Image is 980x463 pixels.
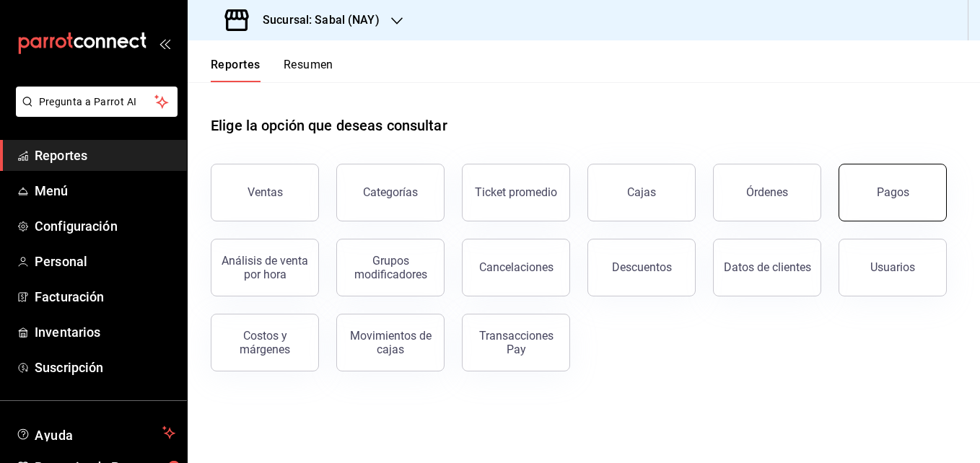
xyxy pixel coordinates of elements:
button: Resumen [284,58,333,82]
button: Análisis de venta por hora [211,239,319,296]
div: Movimientos de cajas [346,329,435,356]
button: Costos y márgenes [211,314,319,371]
button: Cancelaciones [462,239,570,296]
div: Costos y márgenes [220,329,310,356]
span: Configuración [35,216,175,236]
button: Movimientos de cajas [336,314,445,371]
button: open_drawer_menu [159,38,170,49]
div: Pagos [877,185,909,199]
button: Descuentos [587,239,696,296]
button: Transacciones Pay [462,314,570,371]
div: Usuarios [870,260,915,274]
div: Ventas [248,185,283,199]
span: Ayuda [35,424,157,441]
div: Cancelaciones [479,260,554,274]
button: Pregunta a Parrot AI [16,87,178,117]
span: Personal [35,252,175,271]
div: Órdenes [746,185,788,199]
span: Reportes [35,146,175,165]
div: Datos de clientes [724,260,811,274]
div: Categorías [363,185,418,199]
button: Reportes [211,58,261,82]
span: Inventarios [35,322,175,342]
button: Ticket promedio [462,164,570,221]
div: Análisis de venta por hora [220,254,310,281]
h1: Elige la opción que deseas consultar [211,115,447,136]
button: Datos de clientes [713,239,821,296]
button: Categorías [336,164,445,221]
button: Órdenes [713,164,821,221]
button: Pagos [839,164,947,221]
div: Grupos modificadores [346,254,435,281]
div: Ticket promedio [475,185,557,199]
span: Menú [35,181,175,200]
span: Pregunta a Parrot AI [39,94,155,110]
a: Pregunta a Parrot AI [10,105,178,120]
button: Grupos modificadores [336,239,445,296]
div: Cajas [627,185,656,199]
h3: Sucursal: Sabal (NAY) [251,12,380,29]
button: Ventas [211,164,319,221]
div: Transacciones Pay [471,329,561,356]
div: navigation tabs [211,58,333,82]
span: Facturación [35,287,175,307]
button: Usuarios [839,239,947,296]
button: Cajas [587,164,696,221]
div: Descuentos [612,260,672,274]
span: Suscripción [35,358,175,377]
